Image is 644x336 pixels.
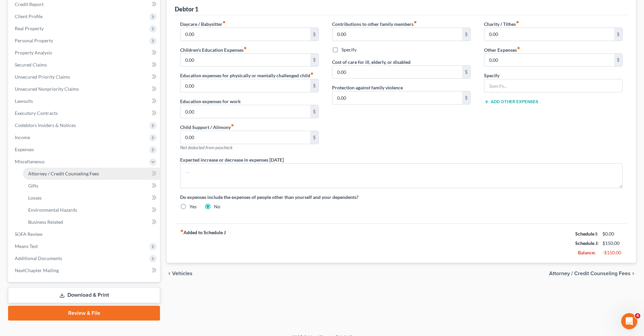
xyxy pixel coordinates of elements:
[28,171,99,176] span: Attorney / Credit Counseling Fees
[9,47,160,59] a: Property Analysis
[180,124,234,131] label: Child Support / Alimony
[15,231,43,237] span: SOFA Review
[214,203,220,210] label: No
[15,122,76,128] span: Codebtors Insiders & Notices
[484,72,499,79] label: Specify
[28,219,63,225] span: Business Related
[484,46,520,53] label: Other Expenses
[8,287,160,303] a: Download & Print
[23,204,160,216] a: Environmental Hazards
[180,72,314,79] label: Education expenses for physically or mentally challenged child
[23,168,160,180] a: Attorney / Credit Counseling Fees
[15,26,44,31] span: Real Property
[484,28,614,41] input: --
[484,20,519,28] label: Charity / Tithes
[310,79,318,92] div: $
[414,20,417,24] i: fiber_manual_record
[9,71,160,83] a: Unsecured Priority Claims
[602,249,623,256] div: -$150.00
[332,20,417,28] label: Contributions to other family members
[9,228,160,240] a: SOFA Review
[332,84,403,91] label: Protection against family violence
[332,28,462,41] input: --
[180,105,310,118] input: --
[15,1,44,7] span: Credit Report
[231,124,234,127] i: fiber_manual_record
[516,20,519,24] i: fiber_manual_record
[310,131,318,144] div: $
[578,250,596,255] strong: Balance:
[175,5,198,13] div: Debtor 1
[180,131,310,144] input: --
[172,271,193,276] span: Vehicles
[15,62,47,68] span: Secured Claims
[167,271,172,276] i: chevron_left
[15,243,38,249] span: Means Test
[15,146,34,152] span: Expenses
[332,91,462,104] input: --
[15,74,70,80] span: Unsecured Priority Claims
[15,86,79,92] span: Unsecured Nonpriority Claims
[244,46,247,50] i: fiber_manual_record
[180,145,232,150] span: Not deducted from paycheck
[484,99,538,104] button: Add Other Expenses
[602,240,623,247] div: $150.00
[180,229,183,233] i: fiber_manual_record
[484,54,614,67] input: --
[8,306,160,321] a: Review & File
[549,271,636,276] button: Attorney / Credit Counseling Fees chevron_right
[462,28,470,41] div: $
[310,28,318,41] div: $
[180,28,310,41] input: --
[9,264,160,277] a: NextChapter Mailing
[310,105,318,118] div: $
[190,203,197,210] label: Yes
[332,66,462,79] input: --
[23,192,160,204] a: Losses
[15,255,62,261] span: Additional Documents
[15,134,30,140] span: Income
[462,66,470,79] div: $
[310,54,318,67] div: $
[9,95,160,107] a: Lawsuits
[28,195,42,201] span: Losses
[614,54,622,67] div: $
[15,38,53,43] span: Personal Property
[167,271,193,276] button: chevron_left Vehicles
[180,98,241,105] label: Education expenses for work
[9,107,160,119] a: Executory Contracts
[15,159,45,164] span: Miscellaneous
[23,180,160,192] a: Gifts
[15,110,58,116] span: Executory Contracts
[28,183,38,188] span: Gifts
[180,194,623,201] label: Do expenses include the expenses of people other than yourself and your dependents?
[180,156,284,163] label: Expected increase or decrease in expenses [DATE]
[15,98,33,104] span: Lawsuits
[180,20,226,28] label: Daycare / Babysitter
[180,229,226,257] strong: Added to Schedule J
[23,216,160,228] a: Business Related
[631,271,636,276] i: chevron_right
[614,28,622,41] div: $
[15,50,52,55] span: Property Analysis
[635,313,640,319] span: 4
[549,271,631,276] span: Attorney / Credit Counseling Fees
[15,267,59,273] span: NextChapter Mailing
[621,313,637,329] iframe: Intercom live chat
[517,46,520,50] i: fiber_manual_record
[332,58,411,66] label: Cost of care for ill, elderly, or disabled
[222,20,226,24] i: fiber_manual_record
[310,72,314,75] i: fiber_manual_record
[9,59,160,71] a: Secured Claims
[180,79,310,92] input: --
[341,46,357,53] label: Specify
[602,230,623,237] div: $0.00
[180,46,247,53] label: Children's Education Expenses
[28,207,77,213] span: Environmental Hazards
[484,79,622,92] input: Specify...
[462,91,470,104] div: $
[575,240,599,246] strong: Schedule J:
[15,13,43,19] span: Client Profile
[575,231,598,237] strong: Schedule I:
[9,83,160,95] a: Unsecured Nonpriority Claims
